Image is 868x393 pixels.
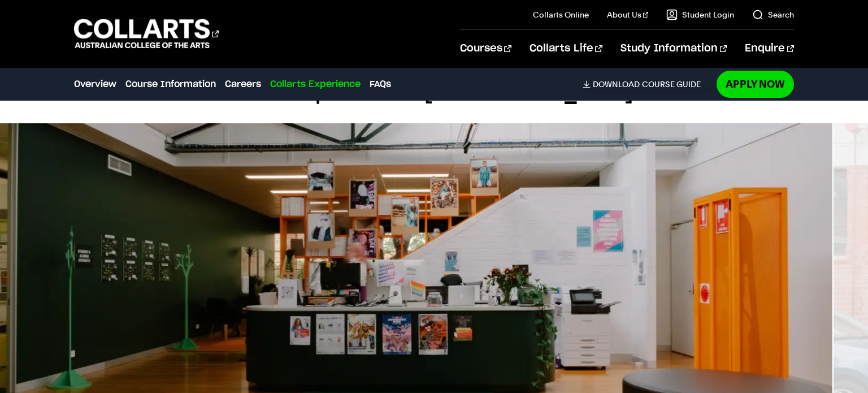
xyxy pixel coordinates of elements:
[752,9,794,20] a: Search
[717,71,794,97] a: Apply Now
[745,30,794,67] a: Enquire
[125,77,216,91] a: Course Information
[270,77,361,91] a: Collarts Experience
[666,9,734,20] a: Student Login
[370,77,391,91] a: FAQs
[460,30,511,67] a: Courses
[620,30,727,67] a: Study Information
[74,18,219,50] div: Go to homepage
[533,9,589,20] a: Collarts Online
[74,77,116,91] a: Overview
[225,77,261,91] a: Careers
[607,9,649,20] a: About Us
[530,30,602,67] a: Collarts Life
[593,79,640,89] span: Download
[583,79,710,89] a: DownloadCourse Guide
